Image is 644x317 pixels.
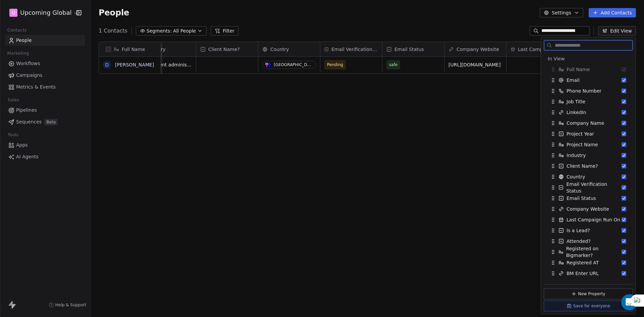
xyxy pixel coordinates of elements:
[16,37,32,44] span: People
[122,46,145,53] span: Full Name
[5,116,85,127] a: SequencesBeta
[567,195,596,202] span: Email Status
[567,216,620,223] span: Last Campaign Run On
[544,182,633,193] div: Email Verification Status
[544,301,633,311] button: Save for everyone
[544,64,633,75] div: Full Name
[567,130,594,137] span: Project Year
[598,26,636,36] button: Edit View
[16,60,40,67] span: Workflows
[518,46,564,53] span: Last Campaign Run On
[621,294,637,310] div: Open Intercom Messenger
[8,7,71,18] button: UUpcoming Global
[567,66,590,73] span: Full Name
[544,128,633,139] div: Project Year
[544,288,633,299] button: New Property
[5,140,85,151] a: Apps
[320,42,382,56] div: Email Verification Status
[567,227,590,234] span: Is a Lead?
[16,72,42,79] span: Campaigns
[270,46,289,53] span: Country
[394,46,424,53] span: Email Status
[16,107,37,114] span: Pipelines
[544,257,633,268] div: Registered AT
[327,61,343,68] span: Pending
[506,42,568,56] div: Last Campaign Run On
[331,46,378,53] span: Email Verification Status
[544,86,633,96] div: Phone Number
[5,151,85,162] a: AI Agents
[16,84,56,91] span: Metrics & Events
[389,61,397,68] span: safe
[448,62,501,67] a: [URL][DOMAIN_NAME]
[16,142,28,149] span: Apps
[382,42,444,56] div: Email Status
[544,204,633,214] div: Company Website
[567,206,609,212] span: Company Website
[5,82,85,93] a: Metrics & Events
[567,173,585,180] span: Country
[5,58,85,69] a: Workflows
[544,118,633,128] div: Company Name
[544,107,633,118] div: LinkedIn
[548,55,629,62] div: In View
[16,118,42,125] span: Sequences
[567,270,599,277] span: BM Enter URL
[5,70,85,81] a: Campaigns
[5,130,21,140] span: Tools
[567,98,585,105] span: Job Title
[5,105,85,116] a: Pipelines
[567,88,601,94] span: Phone Number
[208,46,240,53] span: Client Name?
[16,153,39,160] span: AI Agents
[544,150,633,161] div: Industry
[49,302,86,308] a: Help & Support
[544,225,633,236] div: Is a Lead?
[99,8,129,18] span: People
[544,193,633,204] div: Email Status
[544,75,633,86] div: Email
[544,247,633,257] div: Registered on Bigmarker?
[274,62,313,67] div: [GEOGRAPHIC_DATA]
[567,163,598,169] span: Client Name?
[147,28,172,35] span: Segments:
[196,42,258,56] div: Client Name?
[138,61,192,68] span: government administration
[544,236,633,247] div: Attended?
[5,95,22,105] span: Sales
[99,27,127,35] span: 1 Contacts
[544,171,633,182] div: Country
[544,268,633,279] div: BM Enter URL
[12,9,15,16] span: U
[99,57,161,305] div: grid
[105,61,109,68] div: D
[540,8,583,17] button: Settings
[4,48,32,58] span: Marketing
[5,35,85,46] a: People
[567,152,586,159] span: Industry
[567,77,580,84] span: Email
[567,109,586,116] span: LinkedIn
[258,42,320,56] div: Country
[566,181,622,194] span: Email Verification Status
[44,119,58,125] span: Beta
[544,279,633,289] div: Calendar Status
[4,25,30,35] span: Contacts
[544,214,633,225] div: Last Campaign Run On
[99,42,161,56] div: Full Name
[567,238,591,245] span: Attended?
[544,139,633,150] div: Project Name
[567,141,598,148] span: Project Name
[211,26,238,36] button: Filter
[544,161,633,171] div: Client Name?
[55,302,86,308] span: Help & Support
[134,42,196,56] div: Industry
[115,62,154,67] a: [PERSON_NAME]
[567,120,604,126] span: Company Name
[544,96,633,107] div: Job Title
[566,245,622,259] span: Registered on Bigmarker?
[20,8,71,17] span: Upcoming Global
[457,46,499,53] span: Company Website
[444,42,506,56] div: Company Website
[567,259,599,266] span: Registered AT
